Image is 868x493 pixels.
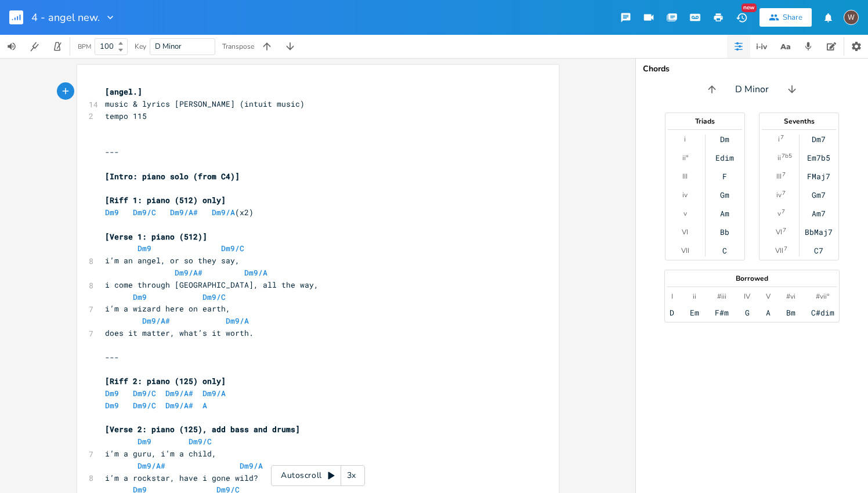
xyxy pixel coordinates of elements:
div: #vii° [816,292,829,301]
div: Em [690,308,699,317]
span: Dm9/A [240,461,263,471]
div: Key [135,43,146,50]
span: i’m a rockstar, have i gone wild? [105,473,258,483]
span: Dm9/A# [165,400,193,411]
div: BPM [78,43,91,50]
span: Dm9 [138,243,151,253]
span: Dm9/C [221,243,244,253]
span: i’m a guru, i’m a child, [105,448,216,459]
div: D [670,308,674,317]
div: C [722,246,727,255]
sup: 7 [780,133,784,142]
div: i [684,135,686,144]
div: ii [777,153,781,162]
span: 4 - angel new. [31,12,100,23]
span: [Verse 1: piano (512)] [105,231,207,242]
div: Bb [720,227,729,237]
div: Bm [786,308,795,317]
span: tempo 115 [105,111,147,121]
span: --- [105,352,119,362]
div: Am7 [812,209,826,218]
sup: 7 [783,226,786,235]
div: Borrowed [665,275,839,282]
div: C#dim [811,308,834,317]
span: Dm9 [133,292,147,302]
span: Dm9 [105,207,119,217]
span: (x2) [105,207,254,217]
span: Dm9/A# [138,461,165,471]
button: Share [759,8,812,27]
span: i’m an angel, or so they say, [105,255,240,266]
span: Dm9/A [226,316,249,326]
div: ii [693,292,696,301]
div: iv [776,190,782,200]
span: Dm9/C [133,388,156,398]
div: Sevenths [759,118,838,125]
div: BbMaj7 [805,227,833,237]
sup: 7 [782,170,786,179]
div: III [776,172,782,181]
div: v [683,209,687,218]
span: Dm9/C [133,400,156,411]
div: iv [682,190,688,200]
span: [Riff 2: piano (125) only] [105,376,226,386]
div: Triads [666,118,744,125]
div: A [766,308,771,317]
button: New [730,7,753,28]
span: Dm9/A [212,207,235,217]
div: C7 [814,246,823,255]
div: FMaj7 [807,172,830,181]
div: #vi [786,292,795,301]
span: [Verse 2: piano (125), add bass and drums] [105,424,300,434]
div: F [722,172,727,181]
div: 3x [341,465,362,486]
span: Dm9/A# [142,316,170,326]
span: Dm9 [105,388,119,398]
sup: 7b5 [782,151,792,161]
div: Dm [720,135,729,144]
div: New [742,3,757,12]
span: Dm9/A# [175,267,202,278]
span: D Minor [735,83,769,96]
div: Chords [643,65,861,73]
div: #iii [717,292,726,301]
span: Dm9/C [202,292,226,302]
div: Edim [715,153,734,162]
div: III [682,172,688,181]
span: [Intro: piano solo (from C4)] [105,171,240,182]
span: [Riff 1: piano (512) only] [105,195,226,205]
div: ii° [682,153,688,162]
div: IV [744,292,750,301]
span: i’m a wizard here on earth, [105,303,230,314]
span: [angel.] [105,86,142,97]
div: Autoscroll [271,465,365,486]
span: --- [105,147,119,157]
div: Gm [720,190,729,200]
span: A [202,400,207,411]
div: v [777,209,781,218]
div: VII [681,246,689,255]
span: D Minor [155,41,182,52]
span: music & lyrics [PERSON_NAME] (intuit music) [105,99,305,109]
button: W [844,4,859,31]
div: Em7b5 [807,153,830,162]
span: Dm9/A [244,267,267,278]
span: Dm9 [138,436,151,447]
div: V [766,292,771,301]
sup: 7 [784,244,787,253]
div: G [745,308,750,317]
span: Dm9/C [133,207,156,217]
span: Dm9/A# [165,388,193,398]
div: I [671,292,673,301]
span: does it matter, what’s it worth. [105,328,254,338]
sup: 7 [782,207,785,216]
span: i come through [GEOGRAPHIC_DATA], all the way, [105,280,319,290]
div: Am [720,209,729,218]
div: VI [682,227,688,237]
sup: 7 [782,188,786,198]
div: VI [776,227,782,237]
div: F#m [715,308,729,317]
span: Dm9 [105,400,119,411]
span: Dm9/A [202,388,226,398]
span: Dm9/A# [170,207,198,217]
